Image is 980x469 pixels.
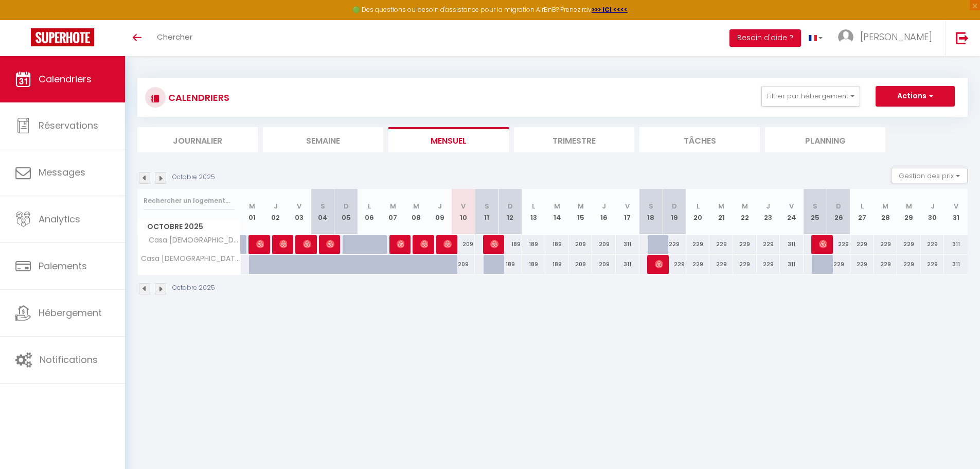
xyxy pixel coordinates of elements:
span: [PERSON_NAME] [860,30,932,43]
abbr: M [578,201,584,211]
div: 209 [592,255,616,274]
a: ... [PERSON_NAME] [830,20,945,56]
div: 229 [850,235,874,254]
div: 229 [921,235,945,254]
div: 229 [663,255,686,274]
abbr: J [274,201,278,211]
span: Chercher [157,31,192,42]
div: 189 [545,255,569,274]
th: 11 [475,189,498,235]
span: Hébergement [39,306,102,319]
th: 03 [288,189,311,235]
span: Réservations [39,119,98,132]
th: 12 [498,189,522,235]
div: 229 [827,255,850,274]
abbr: L [697,201,700,211]
th: 23 [757,189,780,235]
abbr: J [602,201,606,211]
th: 29 [897,189,921,235]
th: 24 [780,189,804,235]
abbr: V [297,201,301,211]
div: 209 [569,235,593,254]
button: Actions [876,86,955,107]
div: 229 [733,255,757,274]
div: 229 [663,235,686,254]
div: 229 [874,235,898,254]
abbr: J [438,201,442,211]
th: 25 [804,189,827,235]
p: Octobre 2025 [172,283,215,293]
span: Casa [DEMOGRAPHIC_DATA]ïwa | Spa privatif & détente romantique [139,255,242,263]
abbr: V [789,201,794,211]
th: 31 [944,189,968,235]
span: Paiements [39,259,87,272]
li: Mensuel [388,127,509,152]
abbr: V [461,201,466,211]
div: 229 [874,255,898,274]
div: 229 [757,255,780,274]
div: 229 [921,255,945,274]
span: [PERSON_NAME] [819,234,827,254]
div: 311 [616,235,639,254]
span: Messages [39,166,85,179]
span: Casa [DEMOGRAPHIC_DATA]ïWA [139,235,242,246]
div: 209 [569,255,593,274]
abbr: L [532,201,535,211]
div: 311 [944,255,968,274]
li: Planning [765,127,885,152]
span: Calendriers [39,73,92,85]
h3: CALENDRIERS [166,86,229,109]
button: Filtrer par hébergement [761,86,860,107]
th: 15 [569,189,593,235]
th: 28 [874,189,898,235]
abbr: M [742,201,748,211]
th: 10 [452,189,475,235]
abbr: M [882,201,888,211]
abbr: M [554,201,560,211]
div: 229 [897,235,921,254]
abbr: M [390,201,396,211]
abbr: M [906,201,912,211]
abbr: M [413,201,419,211]
abbr: V [625,201,630,211]
button: Gestion des prix [891,168,968,183]
th: 18 [639,189,663,235]
div: 189 [522,235,546,254]
img: logout [956,31,969,44]
div: 311 [616,255,639,274]
th: 06 [358,189,381,235]
li: Trimestre [514,127,634,152]
span: [PERSON_NAME] [420,234,428,254]
span: Octobre 2025 [138,219,240,234]
span: [PERSON_NAME] [397,234,404,254]
abbr: M [249,201,255,211]
abbr: S [485,201,489,211]
th: 07 [381,189,405,235]
th: 02 [264,189,288,235]
span: [PERSON_NAME] [256,234,264,254]
span: [PERSON_NAME] [655,254,663,274]
th: 16 [592,189,616,235]
abbr: S [813,201,817,211]
div: 189 [498,255,522,274]
li: Journalier [137,127,258,152]
th: 26 [827,189,850,235]
div: 311 [780,255,804,274]
abbr: D [672,201,677,211]
strong: >>> ICI <<<< [592,5,628,14]
th: 22 [733,189,757,235]
th: 05 [334,189,358,235]
th: 08 [405,189,429,235]
div: 311 [780,235,804,254]
th: 27 [850,189,874,235]
abbr: M [718,201,724,211]
div: 311 [944,235,968,254]
p: Octobre 2025 [172,172,215,182]
abbr: S [320,201,325,211]
a: Chercher [149,20,200,56]
th: 20 [686,189,710,235]
abbr: L [368,201,371,211]
div: 209 [452,235,475,254]
abbr: D [344,201,349,211]
div: 189 [522,255,546,274]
